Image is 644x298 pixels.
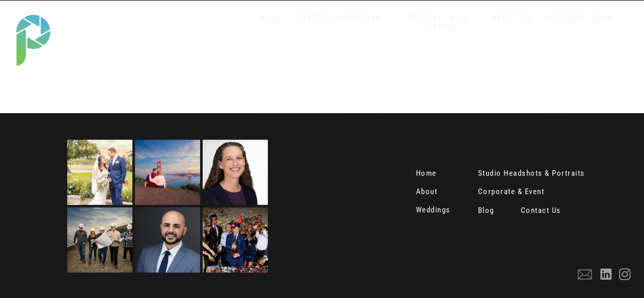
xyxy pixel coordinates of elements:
a: About [416,187,441,198]
img: Golden Gate Bridge Engagement Photo [135,140,200,205]
img: wedding sacramento photography studio photo [67,140,132,205]
a: HOME [249,14,293,24]
img: sacramento event photographer celebration [203,207,268,273]
a: PORTFOLIO & PRICING [293,14,386,23]
a: Contact Us [521,206,564,216]
img: Professional Headshot Photograph Sacramento Studio [135,207,200,273]
a: Home [416,169,441,179]
img: Sacramento Headshot White Background [203,140,268,205]
a: BLOG [590,14,615,23]
a: FREE FALL MINI SESSIONS [396,14,480,33]
a: CONTACT [544,14,586,23]
a: Corporate & Event [478,187,551,198]
a: Studio Headshots & Portraits [478,169,597,179]
a: Weddings [416,206,453,216]
img: Sacramento Corporate Action Shot [67,207,132,273]
a: ABOUT US [490,14,533,23]
a: Blog [478,206,521,216]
